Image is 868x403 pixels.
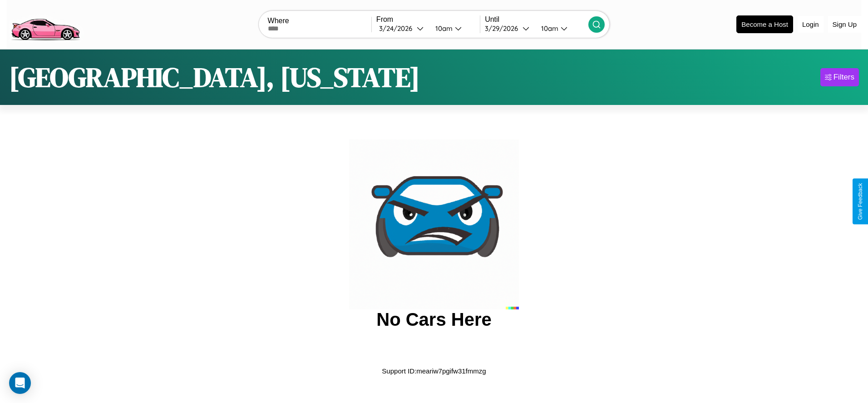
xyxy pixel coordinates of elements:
div: Filters [833,73,854,82]
div: 10am [537,24,561,33]
div: Open Intercom Messenger [9,372,31,394]
h1: [GEOGRAPHIC_DATA], [US_STATE] [9,59,420,96]
div: 10am [431,24,455,33]
button: Become a Host [736,15,793,33]
div: 3 / 24 / 2026 [379,24,417,33]
label: Until [485,15,588,24]
button: 3/24/2026 [376,24,428,33]
button: Filters [820,68,859,86]
button: 10am [534,24,588,33]
button: Sign Up [828,16,861,33]
div: Give Feedback [857,183,863,220]
img: car [349,139,519,309]
button: Login [798,16,824,33]
label: Where [268,17,371,25]
p: Support ID: meariw7pgifw31fmmzg [382,365,486,377]
label: From [376,15,480,24]
button: 10am [428,24,480,33]
h2: No Cars Here [376,309,491,330]
div: 3 / 29 / 2026 [485,24,523,33]
img: logo [7,5,84,43]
